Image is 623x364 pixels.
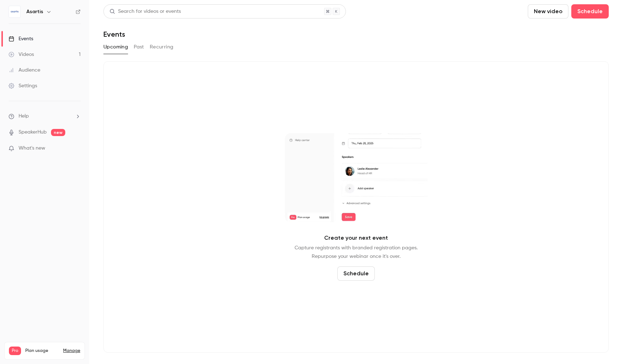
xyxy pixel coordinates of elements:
[72,145,81,152] iframe: Noticeable Trigger
[571,4,609,19] button: Schedule
[337,266,375,281] button: Schedule
[9,35,33,42] div: Events
[9,113,81,120] li: help-dropdown-opener
[51,129,65,136] span: new
[134,41,144,53] button: Past
[103,30,125,38] h1: Events
[9,67,40,74] div: Audience
[528,4,568,19] button: New video
[324,234,388,242] p: Create your next event
[9,6,20,17] img: Asartis
[19,129,47,136] a: SpeakerHub
[25,348,59,354] span: Plan usage
[150,41,174,53] button: Recurring
[9,51,34,58] div: Videos
[295,244,418,261] p: Capture registrants with branded registration pages. Repurpose your webinar once it's over.
[19,145,45,152] span: What's new
[26,8,43,15] h6: Asartis
[109,8,181,15] div: Search for videos or events
[9,347,21,355] span: Pro
[103,41,128,53] button: Upcoming
[63,348,80,354] a: Manage
[19,113,29,120] span: Help
[9,82,37,89] div: Settings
